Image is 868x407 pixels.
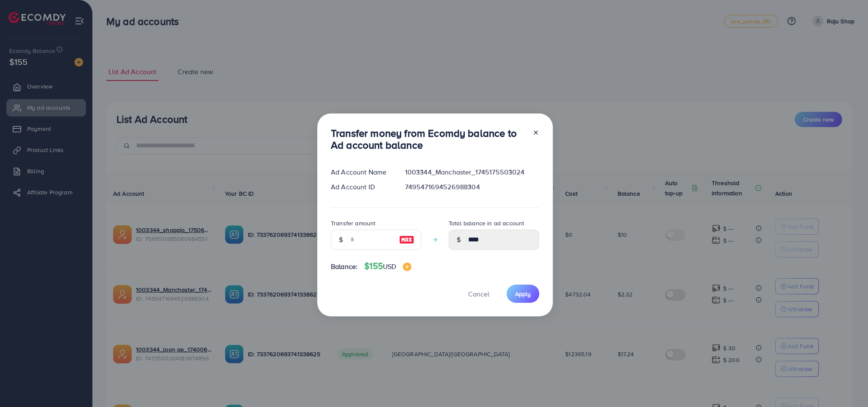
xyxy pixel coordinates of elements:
div: 1003344_Manchaster_1745175503024 [398,167,546,177]
label: Transfer amount [331,219,375,227]
span: Balance: [331,262,358,271]
span: USD [383,262,396,271]
button: Apply [507,285,539,303]
div: Ad Account Name [324,167,398,177]
label: Total balance in ad account [449,219,524,227]
button: Cancel [458,285,500,303]
span: Cancel [468,289,489,299]
img: image [399,235,414,245]
div: Ad Account ID [324,182,398,192]
div: 7495471694526988304 [398,182,546,192]
span: Apply [515,290,531,298]
iframe: Chat [832,369,862,401]
h4: $155 [364,261,411,271]
h3: Transfer money from Ecomdy balance to Ad account balance [331,127,526,152]
img: image [403,263,411,271]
